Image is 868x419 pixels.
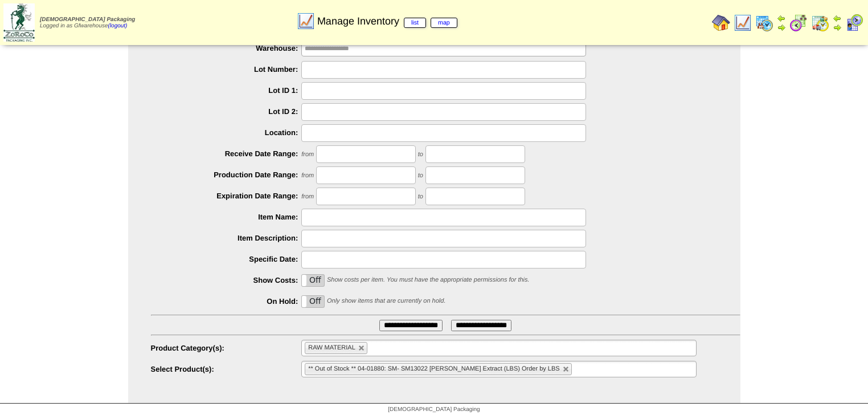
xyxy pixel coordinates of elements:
span: from [301,193,314,200]
span: Only show items that are currently on hold. [327,298,445,304]
img: calendarinout.gif [811,14,829,32]
span: ** Out of Stock ** 04-01880: SM- SM13022 [PERSON_NAME] Extract (LBS) Order by LBS [308,365,559,372]
div: OnOff [301,274,325,287]
img: calendarblend.gif [789,14,808,32]
img: zoroco-logo-small.webp [3,3,35,42]
label: Lot ID 1: [151,86,302,95]
label: Item Description: [151,234,302,242]
img: line_graph.gif [297,12,315,30]
span: RAW MATERIAL [308,344,355,351]
img: arrowright.gif [777,23,786,32]
label: Show Costs: [151,276,302,284]
a: (logout) [108,23,128,29]
label: Receive Date Range: [151,149,302,158]
span: [DEMOGRAPHIC_DATA] Packaging [40,17,135,23]
a: map [431,18,457,28]
span: Logged in as Gfwarehouse [40,17,135,29]
img: home.gif [712,14,730,32]
img: arrowleft.gif [777,14,786,23]
label: Product Category(s): [151,344,302,352]
span: from [301,151,314,158]
img: line_graph.gif [734,14,752,32]
div: OnOff [301,295,325,308]
span: from [301,172,314,179]
label: Item Name: [151,213,302,221]
span: to [418,151,423,158]
span: Show costs per item. You must have the appropriate permissions for this. [327,276,530,283]
span: to [418,193,423,200]
label: Lot Number: [151,65,302,74]
span: to [418,172,423,179]
label: Off [302,296,324,307]
label: Location: [151,128,302,137]
label: On Hold: [151,297,302,306]
span: Manage Inventory [317,15,457,27]
img: arrowleft.gif [833,14,842,23]
img: calendarprod.gif [755,14,773,32]
label: Select Product(s): [151,365,302,373]
label: Lot ID 2: [151,107,302,116]
label: Expiration Date Range: [151,192,302,200]
img: arrowright.gif [833,23,842,32]
label: Off [302,275,324,286]
label: Specific Date: [151,255,302,263]
span: [DEMOGRAPHIC_DATA] Packaging [388,406,480,413]
a: list [404,18,426,28]
label: Production Date Range: [151,170,302,179]
img: calendarcustomer.gif [845,14,863,32]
